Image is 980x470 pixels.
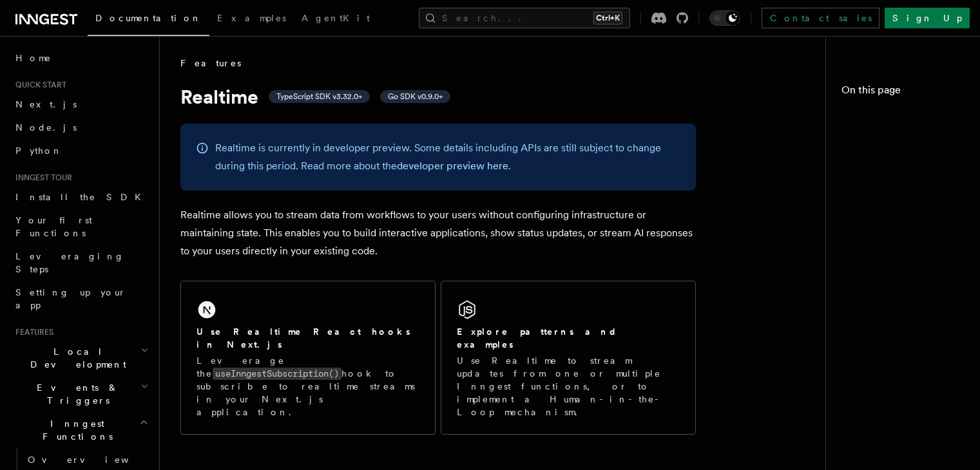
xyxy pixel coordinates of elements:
[15,251,124,274] span: Leveraging Steps
[10,139,151,162] a: Python
[388,91,443,102] span: Go SDK v0.9.0+
[180,85,696,108] h1: Realtime
[10,245,151,281] a: Leveraging Steps
[15,122,77,133] span: Node.js
[10,46,151,70] a: Home
[10,80,66,90] span: Quick start
[180,206,696,260] p: Realtime allows you to stream data from workflows to your users without configuring infrastructur...
[457,354,680,418] p: Use Realtime to stream updates from one or multiple Inngest functions, or to implement a Human-in...
[197,354,419,418] p: Leverage the hook to subscribe to realtime streams in your Next.js application.
[15,99,77,109] span: Next.js
[215,139,680,175] p: Realtime is currently in developer preview. Some details including APIs are still subject to chan...
[10,381,140,407] span: Events & Triggers
[457,325,680,351] h2: Explore patterns and examples
[419,8,630,28] button: Search...Ctrl+K
[10,93,151,116] a: Next.js
[593,12,622,24] kbd: Ctrl+K
[841,82,965,103] h4: On this page
[95,13,202,23] span: Documentation
[88,4,209,36] a: Documentation
[10,417,139,443] span: Inngest Functions
[15,192,149,202] span: Install the SDK
[180,57,241,70] span: Features
[302,13,370,23] span: AgentKit
[441,281,696,435] a: Explore patterns and examplesUse Realtime to stream updates from one or multiple Inngest function...
[397,160,508,172] a: developer preview here
[709,10,740,26] button: Toggle dark mode
[10,281,151,317] a: Setting up your app
[213,368,341,380] code: useInngestSubscription()
[180,281,436,435] a: Use Realtime React hooks in Next.jsLeverage theuseInngestSubscription()hook to subscribe to realt...
[15,146,62,156] span: Python
[10,185,151,209] a: Install the SDK
[10,376,151,412] button: Events & Triggers
[10,412,151,448] button: Inngest Functions
[10,327,53,337] span: Features
[276,91,362,102] span: TypeScript SDK v3.32.0+
[10,340,151,376] button: Local Development
[15,215,92,238] span: Your first Functions
[197,325,419,351] h2: Use Realtime React hooks in Next.js
[15,52,52,64] span: Home
[10,173,72,183] span: Inngest tour
[294,4,378,35] a: AgentKit
[209,4,294,35] a: Examples
[10,209,151,245] a: Your first Functions
[15,287,126,310] span: Setting up your app
[10,116,151,139] a: Node.js
[10,345,140,371] span: Local Development
[28,455,160,465] span: Overview
[885,8,970,28] a: Sign Up
[762,8,879,28] a: Contact sales
[217,13,286,23] span: Examples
